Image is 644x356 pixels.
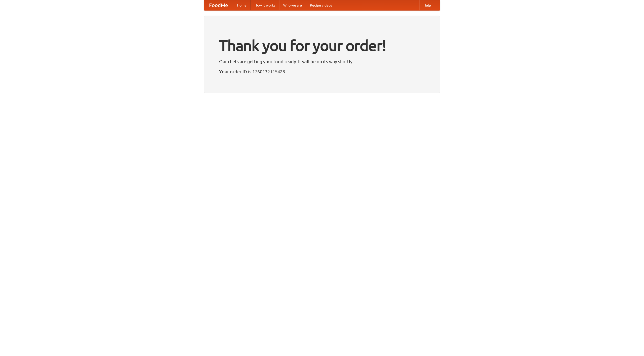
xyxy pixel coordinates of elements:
a: FoodMe [204,0,233,10]
a: How it works [251,0,279,10]
h1: Thank you for your order! [219,33,425,58]
a: Help [419,0,435,10]
p: Your order ID is 1760132115428. [219,68,425,75]
a: Recipe videos [306,0,336,10]
a: Who we are [279,0,306,10]
a: Home [233,0,251,10]
p: Our chefs are getting your food ready. It will be on its way shortly. [219,58,425,65]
